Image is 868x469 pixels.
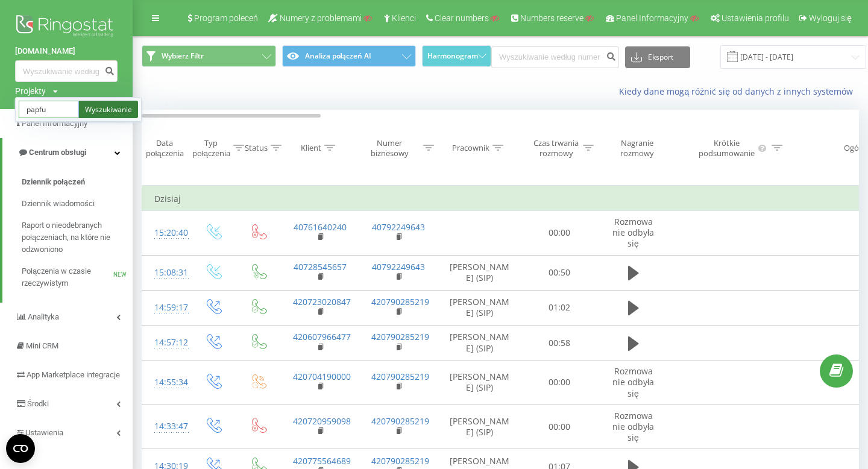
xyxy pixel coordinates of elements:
[522,404,597,449] td: 00:00
[372,221,425,233] a: 40792249643
[522,255,597,290] td: 00:50
[809,13,852,23] span: Wyloguj się
[162,51,204,61] span: Wybierz Filtr
[522,211,597,256] td: 00:00
[522,360,597,405] td: 00:00
[438,290,522,325] td: [PERSON_NAME] (SIP)
[619,86,859,97] a: Kiedy dane mogą różnić się od danych z innych systemów
[15,60,118,82] input: Wyszukiwanie według numeru
[293,455,351,467] a: 420775564689
[491,46,619,68] input: Wyszukiwanie według numeru
[427,52,478,60] span: Harmonogram
[520,13,583,23] span: Numbers reserve
[371,296,429,307] a: 420790285219
[15,12,118,42] img: Ringostat logo
[22,260,133,294] a: Połączenia w czasie rzeczywistymNEW
[154,415,178,438] div: 14:33:47
[25,428,63,437] span: Ustawienia
[2,138,133,167] a: Centrum obsługi
[422,45,491,67] button: Harmonogram
[438,404,522,449] td: [PERSON_NAME] (SIP)
[15,45,118,57] a: [DOMAIN_NAME]
[28,312,59,321] span: Analityka
[293,415,351,427] a: 420720959098
[522,290,597,325] td: 01:02
[29,148,86,157] span: Centrum obsługi
[22,219,127,256] span: Raport o nieodebranych połączeniach, na które nie odzwoniono
[612,216,654,249] span: Rozmowa nie odbyła się
[608,138,666,159] div: Nagranie rozmowy
[435,13,489,23] span: Clear numbers
[154,261,178,285] div: 15:08:31
[293,296,351,307] a: 420723020847
[26,341,58,350] span: Mini CRM
[142,45,276,67] button: Wybierz Filtr
[22,171,133,193] a: Dziennik połączeń
[154,371,178,394] div: 14:55:34
[371,415,429,427] a: 420790285219
[616,13,688,23] span: Panel Informacyjny
[27,370,120,379] span: App Marketplace integracje
[22,198,95,210] span: Dziennik wiadomości
[625,46,690,68] button: Eksport
[15,85,46,97] div: Projekty
[294,221,347,233] a: 40761640240
[722,13,789,23] span: Ustawienia profilu
[22,193,133,215] a: Dziennik wiadomości
[245,143,268,153] div: Status
[301,143,321,153] div: Klient
[192,138,230,159] div: Typ połączenia
[154,331,178,354] div: 14:57:12
[22,215,133,260] a: Raport o nieodebranych połączeniach, na które nie odzwoniono
[359,138,421,159] div: Numer biznesowy
[522,326,597,360] td: 00:58
[392,13,416,23] span: Klienci
[698,138,756,159] div: Krótkie podsumowanie
[22,119,87,128] span: Panel Informacyjny
[22,176,85,188] span: Dziennik połączeń
[142,138,187,159] div: Data połączenia
[19,101,79,118] input: Wyszukiwanie
[79,101,138,118] a: Wyszukiwanie
[6,434,35,463] button: Open CMP widget
[612,365,654,398] span: Rozmowa nie odbyła się
[452,143,489,153] div: Pracownik
[294,261,347,272] a: 40728545657
[282,45,417,67] button: Analiza połączeń AI
[612,410,654,443] span: Rozmowa nie odbyła się
[371,455,429,467] a: 420790285219
[194,13,258,23] span: Program poleceń
[438,360,522,405] td: [PERSON_NAME] (SIP)
[154,296,178,319] div: 14:59:17
[293,371,351,382] a: 420704190000
[154,221,178,245] div: 15:20:40
[293,331,351,342] a: 420607966477
[438,326,522,360] td: [PERSON_NAME] (SIP)
[27,399,49,408] span: Środki
[22,265,113,289] span: Połączenia w czasie rzeczywistym
[371,331,429,342] a: 420790285219
[280,13,362,23] span: Numery z problemami
[372,261,425,272] a: 40792249643
[371,371,429,382] a: 420790285219
[532,138,580,159] div: Czas trwania rozmowy
[438,255,522,290] td: [PERSON_NAME] (SIP)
